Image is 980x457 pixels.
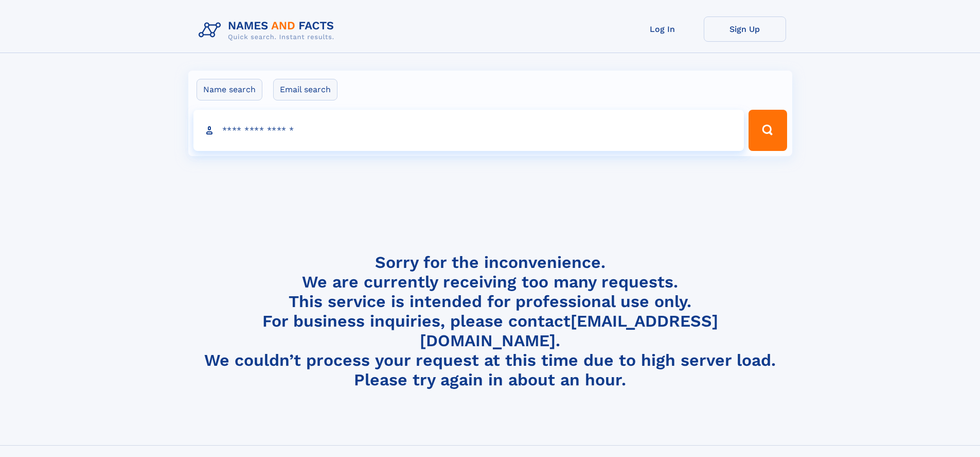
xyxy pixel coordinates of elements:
[194,16,343,44] img: Logo Names and Facts
[704,16,786,42] a: Sign Up
[420,311,718,350] a: [EMAIL_ADDRESS][DOMAIN_NAME]
[194,252,786,390] h4: Sorry for the inconvenience. We are currently receiving too many requests. This service is intend...
[273,79,337,100] label: Email search
[193,110,744,151] input: search input
[621,16,704,42] a: Log In
[197,79,262,100] label: Name search
[749,110,787,151] button: Search Button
